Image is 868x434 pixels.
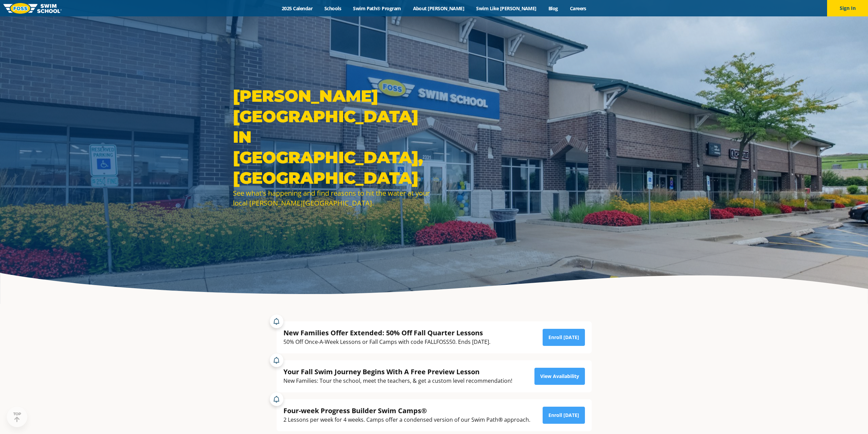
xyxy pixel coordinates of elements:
[347,5,407,12] a: Swim Path® Program
[534,368,585,385] a: View Availability
[276,5,319,12] a: 2025 Calendar
[233,188,431,208] div: See what's happening and find reasons to hit the water at your local [PERSON_NAME][GEOGRAPHIC_DATA].
[233,86,431,188] h1: [PERSON_NAME][GEOGRAPHIC_DATA] in [GEOGRAPHIC_DATA], [GEOGRAPHIC_DATA]
[543,407,585,424] a: Enroll [DATE]
[283,376,512,386] div: New Families: Tour the school, meet the teachers, & get a custom level recommendation!
[283,415,530,424] div: 2 Lessons per week for 4 weeks. Camps offer a condensed version of our Swim Path® approach.
[543,329,585,346] a: Enroll [DATE]
[283,328,490,337] div: New Families Offer Extended: 50% Off Fall Quarter Lessons
[283,406,530,415] div: Four-week Progress Builder Swim Camps®
[564,5,592,12] a: Careers
[319,5,347,12] a: Schools
[283,367,512,376] div: Your Fall Swim Journey Begins With A Free Preview Lesson
[283,337,490,347] div: 50% Off Once-A-Week Lessons or Fall Camps with code FALLFOSS50. Ends [DATE].
[542,5,564,12] a: Blog
[13,412,21,422] div: TOP
[470,5,543,12] a: Swim Like [PERSON_NAME]
[407,5,470,12] a: About [PERSON_NAME]
[3,3,62,14] img: FOSS Swim School Logo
